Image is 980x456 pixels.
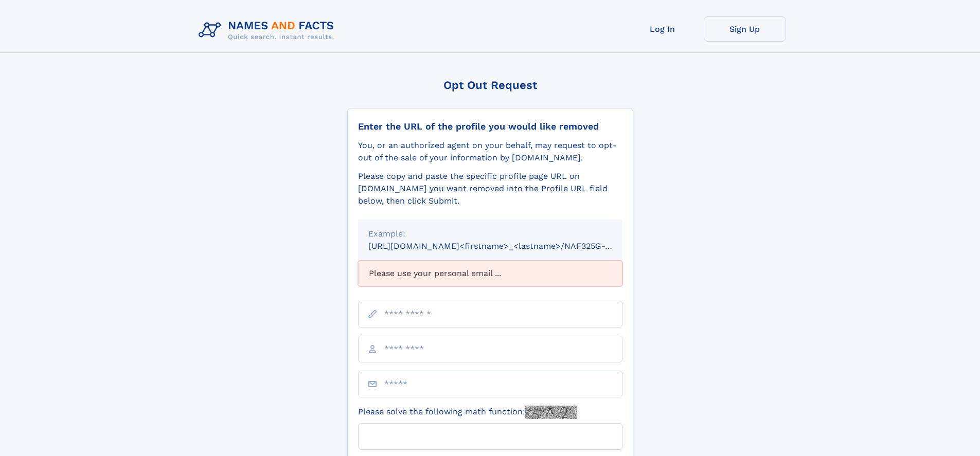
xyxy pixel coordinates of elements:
div: Opt Out Request [347,79,633,92]
img: Logo Names and Facts [194,16,343,44]
label: Please solve the following math function: [358,406,577,419]
div: Example: [368,228,612,240]
div: You, or an authorized agent on your behalf, may request to opt-out of the sale of your informatio... [358,139,622,164]
div: Enter the URL of the profile you would like removed [358,121,622,132]
a: Log In [621,16,704,42]
div: Please use your personal email ... [358,261,622,286]
a: Sign Up [704,16,786,42]
div: Please copy and paste the specific profile page URL on [DOMAIN_NAME] you want removed into the Pr... [358,170,622,207]
small: [URL][DOMAIN_NAME]<firstname>_<lastname>/NAF325G-xxxxxxxx [368,241,642,251]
